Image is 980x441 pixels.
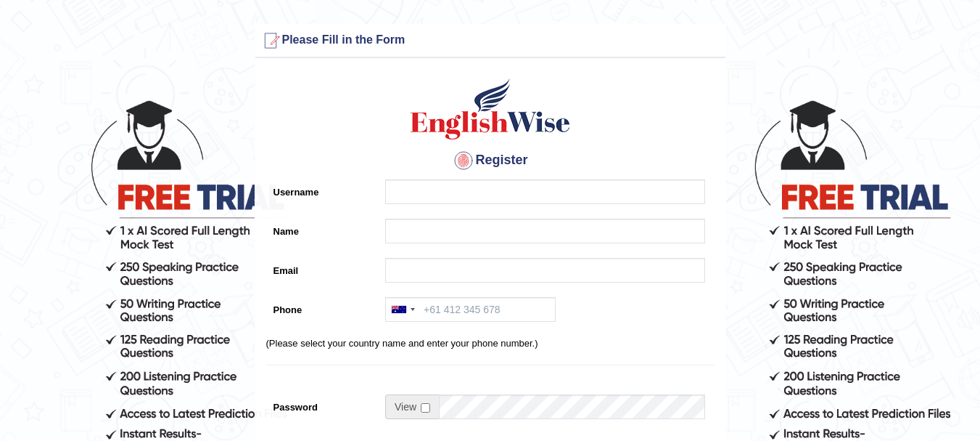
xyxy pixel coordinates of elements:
[385,297,556,322] input: +61 412 345 678
[266,149,715,172] h4: Register
[266,395,379,414] label: Password
[408,76,573,142] img: Logo of English Wise create a new account for intelligent practice with AI
[266,219,379,238] label: Name
[266,297,379,317] label: Phone
[386,298,419,321] div: Australia: +61
[266,258,379,278] label: Email
[421,403,430,413] input: Show/Hide Password
[266,179,379,199] label: Username
[259,29,722,52] h3: Please Fill in the Form
[266,336,715,350] p: (Please select your country name and enter your phone number.)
